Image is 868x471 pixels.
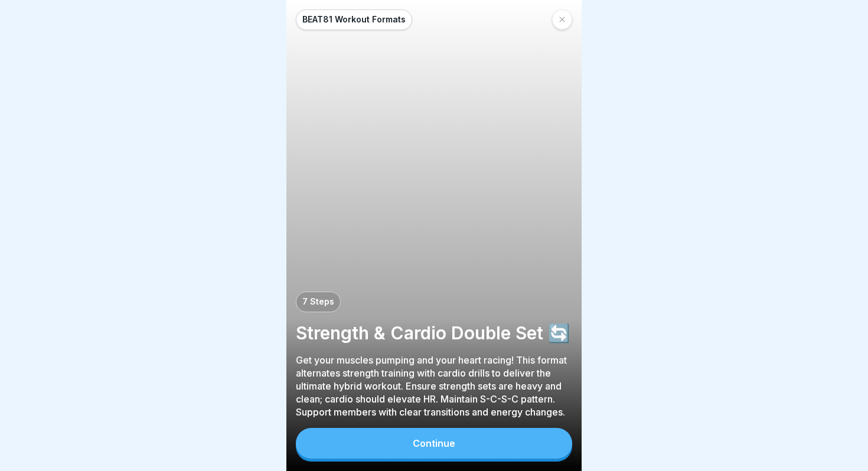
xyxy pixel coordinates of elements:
[296,354,572,418] p: Get your muscles pumping and your heart racing! This format alternates strength training with car...
[296,428,572,459] button: Continue
[302,297,334,307] p: 7 Steps
[413,438,455,449] div: Continue
[296,322,572,344] p: Strength & Cardio Double Set 🔄
[302,15,406,25] p: BEAT81 Workout Formats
